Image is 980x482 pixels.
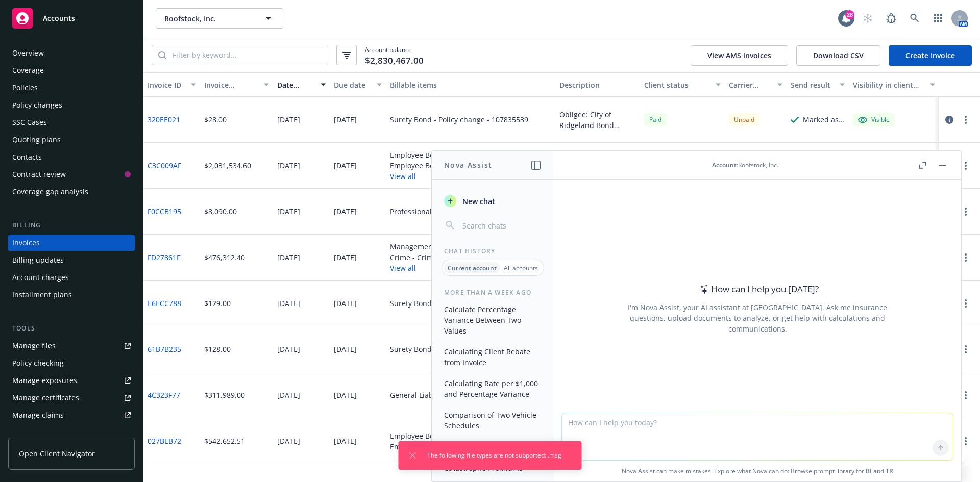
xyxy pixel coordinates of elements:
div: $128.00 [204,344,231,354]
div: Client status [644,80,709,90]
div: How can I help you [DATE]? [697,283,819,296]
a: Overview [8,45,135,61]
div: Employee Benefits Liability, General Liability $5M excess of $5M - ELD30023644703 [390,149,551,160]
div: [DATE] [334,252,357,263]
div: General Liability - Property Mgmt. - 57ECSOF0AX6 [390,390,551,400]
div: Obligee: City of Ridgeland Bond Amount: $15,000 Location: [STREET_ADDRESS]: SFRES Owner LLC Resid... [559,109,636,131]
div: Billable items [390,80,551,90]
div: Policies [12,80,38,96]
div: $28.00 [204,114,227,125]
div: Paid [644,113,667,126]
div: Employee Benefits Liability, General Liability $5M excess of $2M - Primary Excess $5M - Property ... [390,441,551,452]
span: Account [712,161,737,169]
button: Roofstock, Inc. [156,8,283,29]
div: Unpaid [729,113,759,126]
button: Calculate Total Payroll Excluding Terrorism and Catastrophe Premiums [440,438,546,476]
div: SSC Cases [12,114,47,131]
h1: Nova Assist [444,160,492,170]
button: Visibility in client dash [849,72,939,97]
div: Employee Benefits Liability, General Liability $5M excess of $5M - 5M xs 5M - Property Management... [390,430,551,441]
a: Installment plans [8,287,135,303]
a: Coverage [8,62,135,79]
input: Filter by keyword... [166,45,328,65]
div: $311,989.00 [204,390,245,400]
div: [DATE] [334,298,357,309]
div: [DATE] [277,344,300,354]
button: Description [555,72,640,97]
div: Coverage gap analysis [12,184,88,200]
div: Manage claims [12,407,64,423]
a: Policy checking [8,355,135,371]
span: The following file types are not supported: .msg [427,451,561,460]
div: Billing updates [12,252,64,268]
button: Dismiss notification [407,449,419,462]
div: Manage BORs [12,424,60,441]
div: Surety Bond - Policy change - 107834044 [390,298,528,309]
a: Policies [8,80,135,96]
span: Open Client Navigator [19,448,95,459]
button: Comparison of Two Vehicle Schedules [440,407,546,434]
div: Policy changes [12,97,62,113]
div: Policy checking [12,355,64,371]
a: 61B7B235 [148,344,181,354]
a: Contacts [8,149,135,165]
div: [DATE] [277,436,300,446]
a: F0CCB195 [148,206,181,217]
a: Report a Bug [881,8,901,29]
a: 4C323F77 [148,390,180,400]
div: Due date [334,80,371,90]
span: Roofstock, Inc. [164,13,253,24]
span: $2,830,467.00 [365,54,424,67]
a: Start snowing [857,8,878,29]
div: [DATE] [334,160,357,171]
div: : Roofstock, Inc. [712,161,778,169]
a: Manage certificates [8,390,135,406]
div: Manage exposures [12,372,77,389]
div: 28 [845,10,854,19]
a: Accounts [8,4,135,33]
div: [DATE] [277,206,300,217]
div: $8,090.00 [204,206,237,217]
div: $476,312.40 [204,252,245,263]
div: Visible [858,115,890,124]
div: Send result [791,80,834,90]
a: SSC Cases [8,114,135,131]
p: Current account [448,264,497,272]
button: Date issued [273,72,330,97]
div: [DATE] [334,344,357,354]
span: Nova Assist can make mistakes. Explore what Nova can do: Browse prompt library for and [558,461,957,481]
button: Calculating Rate per $1,000 and Percentage Variance [440,375,546,402]
div: [DATE] [277,390,300,400]
div: [DATE] [334,206,357,217]
button: Calculating Client Rebate from Invoice [440,343,546,371]
button: Client status [640,72,725,97]
div: $2,031,534.60 [204,160,251,171]
button: Calculate Percentage Variance Between Two Values [440,301,546,339]
a: Search [904,8,925,29]
a: Create Invoice [889,45,972,66]
div: $542,652.51 [204,436,245,446]
a: C3C009AF [148,160,181,171]
button: Carrier status [725,72,787,97]
div: Invoice amount [204,80,258,90]
div: [DATE] [334,114,357,125]
div: Employee Benefits Liability, General Liability $5M excess of $2M - 25/26 $5M xs P Liability - ECH... [390,160,551,171]
span: New chat [460,196,495,207]
div: Coverage [12,62,44,79]
div: Account charges [12,269,69,286]
div: [DATE] [277,252,300,263]
div: Professional Liability - Employed Lawyers Liability $2M - J0598001A [390,206,551,217]
a: Manage BORs [8,424,135,441]
div: Contacts [12,149,42,165]
div: Quoting plans [12,132,61,148]
div: Management Liability - $3M (D&O/E&O) - FI-HE-FFT-7901-082125 [390,241,551,252]
div: Tools [8,323,135,334]
a: Invoices [8,235,135,251]
button: View all [390,171,551,182]
div: Date issued [277,80,314,90]
a: Contract review [8,166,135,183]
div: [DATE] [277,114,300,125]
div: Contract review [12,166,66,183]
input: Search chats [460,218,542,233]
a: Billing updates [8,252,135,268]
